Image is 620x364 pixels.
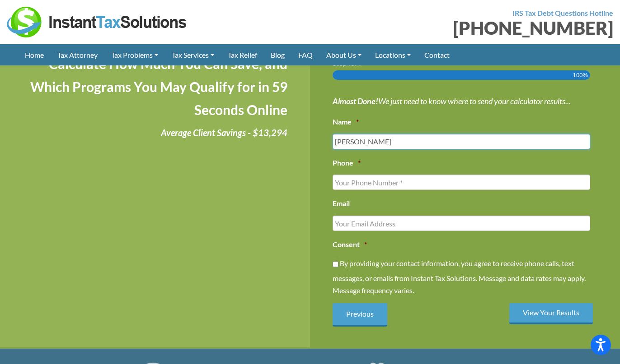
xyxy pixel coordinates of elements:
a: Instant Tax Solutions Logo [7,17,188,25]
a: Locations [368,44,418,65]
div: [PHONE_NUMBER] [317,19,613,37]
a: Tax Services [165,44,221,65]
i: We just need to know where to send your calculator results... [333,96,571,106]
input: Your Phone Number * [333,175,590,190]
a: Tax Relief [221,44,264,65]
strong: Almost Done! [333,96,378,106]
h3: Step of [333,60,597,67]
img: Instant Tax Solutions Logo [7,7,188,37]
input: View Your Results [509,303,593,324]
a: Tax Problems [104,44,165,65]
a: Tax Attorney [51,44,104,65]
a: FAQ [291,44,319,65]
label: Consent [333,240,367,249]
label: Name [333,117,359,127]
label: Email [333,199,350,208]
strong: IRS Tax Debt Questions Hotline [512,9,613,17]
a: About Us [319,44,368,65]
label: Phone [333,158,361,168]
input: Your Name * [333,134,590,149]
span: 100% [573,70,588,80]
i: Average Client Savings - $13,294 [161,127,287,138]
a: Blog [264,44,291,65]
a: Home [18,44,51,65]
a: Contact [418,44,456,65]
input: Your Email Address [333,216,590,231]
h4: Calculate How Much You Can Save, and Which Programs You May Qualify for in 59 Seconds Online [23,52,287,121]
input: Previous [333,303,387,326]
